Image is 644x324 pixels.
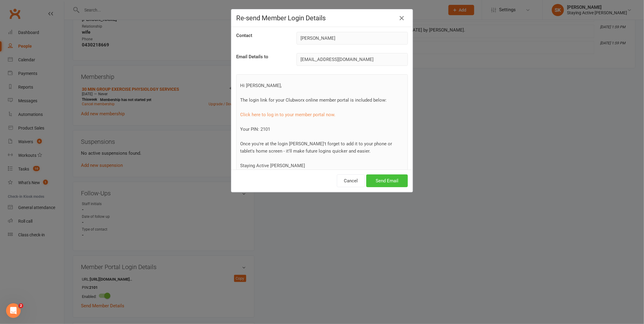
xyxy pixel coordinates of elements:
label: Contact [236,32,252,39]
label: Email Details to [236,53,268,60]
span: Your PIN: 2101 [240,127,270,132]
button: Send Email [366,174,408,187]
span: The login link for your Clubworx online member portal is included below: [240,97,387,103]
span: Hi [PERSON_NAME], [240,83,282,88]
span: Staying Active [PERSON_NAME] [240,163,305,168]
span: Once you're at the login [PERSON_NAME]'t forget to add it to your phone or tablet's home screen -... [240,141,392,154]
iframe: Intercom live chat [6,303,21,318]
a: Click here to log in to your member portal now. [240,112,335,117]
button: Cancel [337,174,365,187]
h4: Re-send Member Login Details [236,14,408,22]
span: 2 [18,303,23,308]
button: Close [397,13,407,23]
